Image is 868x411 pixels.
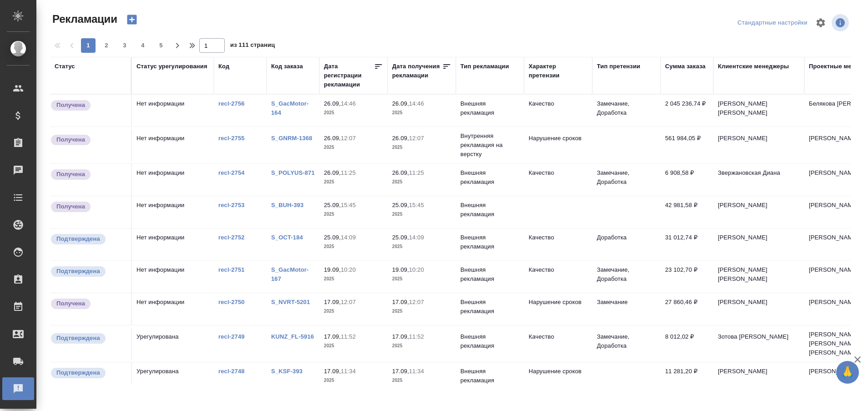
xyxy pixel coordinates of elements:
p: 2025 [392,307,451,316]
p: Получена [56,299,85,308]
p: Подтверждена [56,334,100,343]
div: Статус урегулирования [136,62,207,71]
p: 2025 [392,242,451,251]
p: 26.09, [324,135,341,142]
td: Качество [524,228,592,260]
p: 11:52 [409,333,424,340]
p: 25.09, [392,234,409,241]
td: Нет информации [132,293,214,325]
a: recl-2748 [218,368,245,375]
a: S_GacMotor-164 [271,100,308,116]
p: 12:07 [341,299,356,305]
div: Код заказа [271,62,303,71]
button: 2 [99,38,114,53]
p: 2025 [392,341,451,350]
p: 2025 [324,210,383,219]
p: 11:34 [341,368,356,375]
a: recl-2756 [218,100,245,107]
a: S_GacMotor-167 [271,266,308,282]
p: 11:52 [341,333,356,340]
span: 5 [154,41,168,50]
p: 10:20 [409,266,424,273]
div: Код [218,62,229,71]
p: 19.09, [324,266,341,273]
p: 25.09, [392,202,409,208]
p: 2025 [392,143,451,152]
span: Посмотреть информацию [832,14,851,31]
div: Тип рекламации [460,62,509,71]
a: recl-2753 [218,202,245,208]
p: 12:07 [341,135,356,142]
a: recl-2752 [218,234,245,241]
button: 5 [154,38,168,53]
p: 11:34 [409,368,424,375]
td: Зотова [PERSON_NAME] [713,328,804,360]
td: 31 012,74 ₽ [661,228,713,260]
td: Звержановская Диана [713,164,804,196]
div: Дата регистрации рекламации [324,62,374,89]
p: 12:07 [409,299,424,305]
p: 2025 [324,108,383,117]
p: 2025 [324,143,383,152]
td: 2 045 236,74 ₽ [661,95,713,127]
p: 17.09, [392,368,409,375]
p: 15:45 [341,202,356,208]
a: S_NVRT-5201 [271,299,310,305]
td: Нет информации [132,164,214,196]
td: [PERSON_NAME] [713,129,804,161]
td: 561 984,05 ₽ [661,129,713,161]
p: 25.09, [324,202,341,208]
div: split button [735,16,810,30]
td: 8 012,02 ₽ [661,328,713,360]
td: Качество [524,164,592,196]
a: recl-2755 [218,135,245,142]
td: Внешняя рекламация [456,328,524,360]
p: 14:46 [341,100,356,107]
td: Нет информации [132,261,214,293]
div: Тип претензии [597,62,640,71]
a: KUNZ_FL-5916 [271,333,314,340]
div: Сумма заказа [665,62,706,71]
span: Рекламации [50,12,117,26]
p: Подтверждена [56,368,100,377]
p: 2025 [392,210,451,219]
p: 2025 [392,108,451,117]
div: Характер претензии [529,62,588,80]
p: 2025 [324,341,383,350]
a: S_BUH-393 [271,202,303,208]
p: 2025 [324,274,383,284]
td: [PERSON_NAME] [PERSON_NAME] [713,95,804,127]
button: 4 [136,38,150,53]
td: Качество [524,261,592,293]
p: 2025 [324,376,383,385]
a: recl-2754 [218,169,245,176]
p: 17.09, [324,299,341,305]
p: 17.09, [324,333,341,340]
p: 26.09, [392,169,409,176]
span: 3 [117,41,132,50]
td: [PERSON_NAME] [713,228,804,260]
td: 42 981,58 ₽ [661,196,713,228]
td: Урегулирована [132,328,214,360]
p: Получена [56,135,85,144]
p: 2025 [324,178,383,187]
p: 17.09, [392,299,409,305]
a: S_POLYUS-871 [271,169,315,176]
a: recl-2750 [218,299,245,305]
p: 2025 [392,376,451,385]
p: 11:25 [409,169,424,176]
td: [PERSON_NAME] [713,362,804,394]
td: Качество [524,328,592,360]
p: Подтверждена [56,234,100,244]
button: Создать [121,12,143,27]
span: 4 [136,41,150,50]
span: из 111 страниц [230,40,275,53]
button: 🙏 [836,361,859,384]
p: Подтверждена [56,267,100,276]
td: Внутренняя рекламация на верстку [456,127,524,163]
p: Получена [56,101,85,110]
a: S_KSF-393 [271,368,303,375]
div: Клиентские менеджеры [718,62,789,71]
td: 6 908,58 ₽ [661,164,713,196]
td: [PERSON_NAME] [713,293,804,325]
